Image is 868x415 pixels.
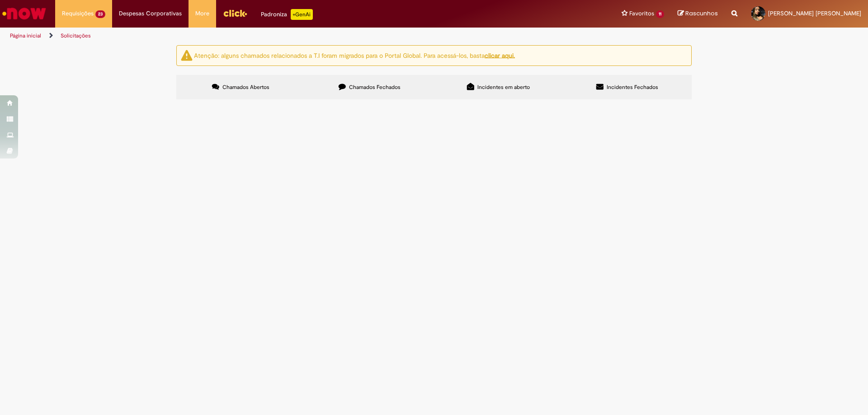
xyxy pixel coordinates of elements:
ng-bind-html: Atenção: alguns chamados relacionados a T.I foram migrados para o Portal Global. Para acessá-los,... [194,51,515,59]
img: ServiceNow [1,5,47,23]
span: Incidentes em aberto [477,84,530,91]
a: clicar aqui. [485,51,515,59]
img: click_logo_yellow_360x200.png [223,6,247,20]
span: Incidentes Fechados [607,84,658,91]
p: +GenAi [291,9,313,20]
span: Requisições [62,9,94,18]
span: 23 [95,10,105,18]
span: Chamados Abertos [222,84,269,91]
span: More [195,9,209,18]
a: Página inicial [10,32,41,39]
a: Solicitações [61,32,91,39]
ul: Trilhas de página [7,28,572,44]
span: Favoritos [629,9,654,18]
a: Rascunhos [678,9,718,18]
span: Rascunhos [685,9,718,18]
span: Despesas Corporativas [119,9,182,18]
div: Padroniza [261,9,313,20]
span: [PERSON_NAME] [PERSON_NAME] [768,9,861,17]
span: Chamados Fechados [349,84,401,91]
span: 11 [656,10,664,18]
